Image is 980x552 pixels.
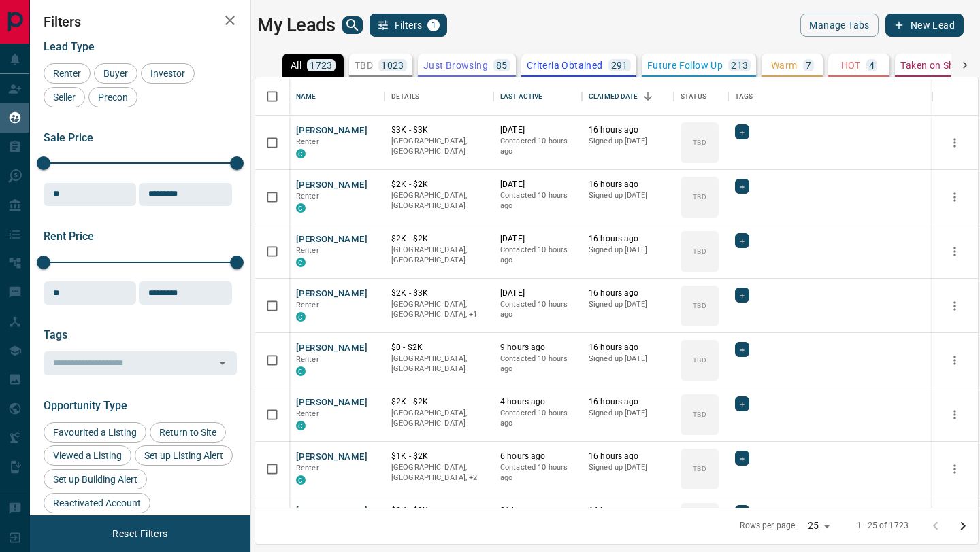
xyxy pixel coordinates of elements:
[44,14,237,30] h2: Filters
[99,68,133,79] span: Buyer
[582,77,674,116] div: Claimed Date
[589,299,667,310] p: Signed up [DATE]
[500,179,575,190] p: [DATE]
[296,464,319,472] span: Renter
[885,14,964,37] button: New Lead
[869,61,875,70] p: 4
[771,61,798,70] p: Warm
[296,451,367,464] button: [PERSON_NAME]
[496,61,508,70] p: 85
[44,63,91,84] div: Renter
[296,288,367,300] button: [PERSON_NAME]
[589,233,667,245] p: 16 hours ago
[296,124,367,137] button: [PERSON_NAME]
[500,77,542,116] div: Last Active
[728,77,932,116] div: Tags
[44,230,94,243] span: Rent Price
[44,469,147,489] div: Set up Building Alert
[296,300,319,309] span: Renter
[841,61,861,70] p: HOT
[391,136,487,157] p: [GEOGRAPHIC_DATA], [GEOGRAPHIC_DATA]
[647,61,723,70] p: Future Follow Up
[296,203,306,213] div: condos.ca
[500,342,575,353] p: 9 hours ago
[945,350,965,370] button: more
[589,342,667,353] p: 16 hours ago
[589,179,667,190] p: 16 hours ago
[213,353,232,373] button: Open
[589,136,667,147] p: Signed up [DATE]
[103,522,176,545] button: Reset Filters
[296,246,319,255] span: Renter
[381,61,404,70] p: 1023
[500,396,575,408] p: 4 hours ago
[296,366,306,376] div: condos.ca
[740,451,745,465] span: +
[589,451,667,462] p: 16 hours ago
[391,396,487,408] p: $2K - $2K
[391,190,487,211] p: [GEOGRAPHIC_DATA], [GEOGRAPHIC_DATA]
[735,342,749,357] div: +
[44,493,150,513] div: Reactivated Account
[296,421,306,430] div: condos.ca
[500,353,575,375] p: Contacted 10 hours ago
[693,464,706,474] p: TBD
[48,427,142,438] span: Favourited a Listing
[355,61,373,70] p: TBD
[44,328,67,341] span: Tags
[391,299,487,320] p: Toronto
[48,450,127,461] span: Viewed a Listing
[740,179,745,193] span: +
[391,288,487,299] p: $2K - $3K
[296,192,319,201] span: Renter
[735,124,749,139] div: +
[693,192,706,202] p: TBD
[296,137,319,146] span: Renter
[735,396,749,411] div: +
[141,63,195,84] div: Investor
[693,137,706,148] p: TBD
[589,245,667,256] p: Signed up [DATE]
[296,312,306,322] div: condos.ca
[740,506,745,519] span: +
[391,179,487,190] p: $2K - $2K
[589,124,667,136] p: 16 hours ago
[429,20,438,30] span: 1
[296,505,367,518] button: [PERSON_NAME]
[154,427,221,438] span: Return to Site
[391,408,487,429] p: [GEOGRAPHIC_DATA], [GEOGRAPHIC_DATA]
[135,445,233,466] div: Set up Listing Alert
[500,233,575,245] p: [DATE]
[589,505,667,517] p: 16 hours ago
[391,462,487,483] p: North York, Toronto
[48,68,86,79] span: Renter
[857,520,909,532] p: 1–25 of 1723
[945,296,965,316] button: more
[740,520,797,532] p: Rows per page:
[740,397,745,411] span: +
[693,355,706,365] p: TBD
[493,77,582,116] div: Last Active
[945,133,965,153] button: more
[806,61,811,70] p: 7
[949,513,977,540] button: Go to next page
[342,16,363,34] button: search button
[740,234,745,247] span: +
[693,409,706,419] p: TBD
[735,505,749,520] div: +
[370,14,448,37] button: Filters1
[740,343,745,356] span: +
[296,77,316,116] div: Name
[423,61,488,70] p: Just Browsing
[385,77,493,116] div: Details
[296,355,319,364] span: Renter
[693,246,706,256] p: TBD
[44,422,146,443] div: Favourited a Listing
[391,451,487,462] p: $1K - $2K
[500,245,575,266] p: Contacted 10 hours ago
[44,87,85,107] div: Seller
[735,451,749,466] div: +
[500,408,575,429] p: Contacted 10 hours ago
[945,404,965,425] button: more
[589,396,667,408] p: 16 hours ago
